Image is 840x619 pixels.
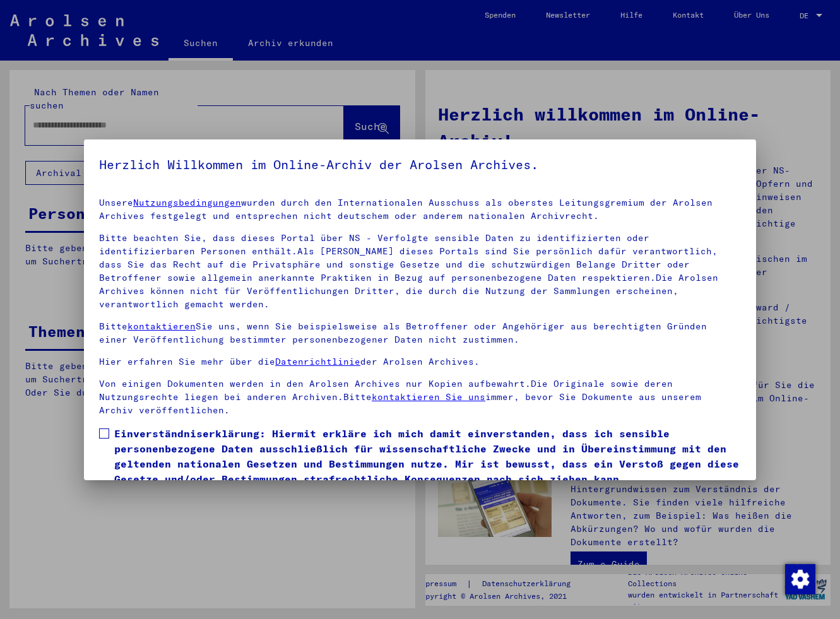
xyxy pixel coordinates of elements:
[99,320,741,346] p: Bitte Sie uns, wenn Sie beispielsweise als Betroffener oder Angehöriger aus berechtigten Gründen ...
[99,232,741,311] p: Bitte beachten Sie, dass dieses Portal über NS - Verfolgte sensible Daten zu identifizierten oder...
[99,155,741,175] h5: Herzlich Willkommen im Online-Archiv der Arolsen Archives.
[99,196,741,223] p: Unsere wurden durch den Internationalen Ausschuss als oberstes Leitungsgremium der Arolsen Archiv...
[99,377,741,417] p: Von einigen Dokumenten werden in den Arolsen Archives nur Kopien aufbewahrt.Die Originale sowie d...
[133,197,241,208] a: Nutzungsbedingungen
[372,391,485,403] a: kontaktieren Sie uns
[99,355,741,368] p: Hier erfahren Sie mehr über die der Arolsen Archives.
[114,426,741,486] span: Einverständniserklärung: Hiermit erkläre ich mich damit einverstanden, dass ich sensible personen...
[785,564,815,594] img: Zustimmung ändern
[127,321,196,332] a: kontaktieren
[275,356,360,367] a: Datenrichtlinie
